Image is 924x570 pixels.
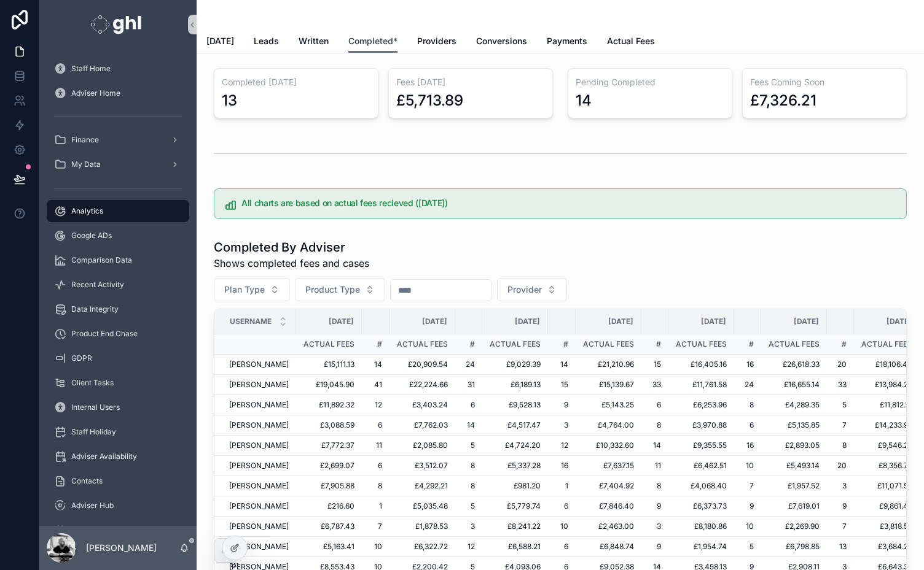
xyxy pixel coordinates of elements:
[214,476,296,496] td: [PERSON_NAME]
[422,317,447,326] span: [DATE]
[296,537,362,557] td: £5,163.41
[668,355,734,375] td: £16,405.16
[296,355,362,375] td: £15,111.13
[607,35,655,47] span: Actual Fees
[547,30,587,55] a: Payments
[329,317,354,326] span: [DATE]
[482,517,548,537] td: £8,241.22
[668,476,734,496] td: £4,068.40
[71,88,120,98] span: Adviser Home
[206,35,234,47] span: [DATE]
[482,537,548,557] td: £6,588.21
[482,355,548,375] td: £9,029.39
[47,470,189,492] a: Contacts
[214,537,296,557] td: [PERSON_NAME]
[47,129,189,151] a: Finance
[641,375,668,395] td: 33
[668,395,734,415] td: £6,253.96
[295,278,385,301] button: Select Button
[576,517,641,537] td: £2,463.00
[761,496,827,517] td: £7,619.01
[362,395,390,415] td: 12
[734,334,761,355] td: #
[86,542,157,554] p: [PERSON_NAME]
[641,476,668,496] td: 8
[827,496,854,517] td: 9
[761,375,827,395] td: £16,655.14
[90,15,145,34] img: App logo
[390,537,455,557] td: £6,322.72
[47,495,189,517] a: Adviser Hub
[396,91,463,110] div: £5,713.89
[734,496,761,517] td: 9
[390,334,455,355] td: Actual Fees
[390,395,455,415] td: £3,403.24
[222,76,370,88] h3: Completed [DATE]
[296,517,362,537] td: £6,787.43
[47,396,189,418] a: Internal Users
[348,30,397,53] a: Completed*
[576,76,724,88] h3: Pending Completed
[296,375,362,395] td: £19,045.90
[734,537,761,557] td: 5
[734,456,761,476] td: 10
[214,395,296,415] td: [PERSON_NAME]
[390,355,455,375] td: £20,909.54
[214,415,296,436] td: [PERSON_NAME]
[455,395,482,415] td: 6
[47,200,189,222] a: Analytics
[668,517,734,537] td: £8,180.86
[734,355,761,375] td: 16
[854,456,920,476] td: £8,356.74
[47,58,189,80] a: Staff Home
[214,278,290,301] button: Select Button
[47,274,189,296] a: Recent Activity
[362,436,390,456] td: 11
[761,334,827,355] td: Actual Fees
[827,415,854,436] td: 7
[47,445,189,468] a: Adviser Availability
[734,375,761,395] td: 24
[390,436,455,456] td: £2,085.80
[761,436,827,456] td: £2,893.05
[607,30,655,55] a: Actual Fees
[641,436,668,456] td: 14
[576,436,641,456] td: £10,332.60
[47,225,189,247] a: Google ADs
[71,525,126,535] span: Meet The Team
[668,415,734,436] td: £3,970.88
[71,255,132,265] span: Comparison Data
[482,476,548,496] td: £981.20
[71,231,112,241] span: Google ADs
[296,334,362,355] td: Actual Fees
[214,355,296,375] td: [PERSON_NAME]
[641,537,668,557] td: 9
[296,436,362,456] td: £7,772.37
[362,415,390,436] td: 6
[734,395,761,415] td: 8
[548,415,576,436] td: 3
[71,329,138,339] span: Product End Chase
[668,375,734,395] td: £11,761.58
[761,395,827,415] td: £4,289.35
[214,456,296,476] td: [PERSON_NAME]
[734,436,761,456] td: 16
[455,436,482,456] td: 5
[222,91,237,110] div: 13
[482,375,548,395] td: £6,189.13
[827,355,854,375] td: 20
[497,278,567,301] button: Select Button
[455,375,482,395] td: 31
[455,496,482,517] td: 5
[362,496,390,517] td: 1
[362,355,390,375] td: 14
[548,355,576,375] td: 14
[827,537,854,557] td: 13
[362,517,390,537] td: 7
[668,334,734,355] td: Actual Fees
[71,64,111,74] span: Staff Home
[482,456,548,476] td: £5,337.28
[854,476,920,496] td: £11,071.52
[761,415,827,436] td: £5,135.85
[641,415,668,436] td: 8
